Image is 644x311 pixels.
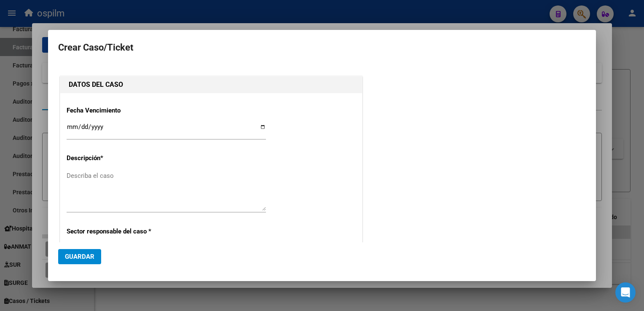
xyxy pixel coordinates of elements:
[69,80,123,88] strong: DATOS DEL CASO
[67,153,153,163] p: Descripción
[67,106,153,115] p: Fecha Vencimiento
[67,227,153,236] p: Sector responsable del caso *
[58,40,586,56] h2: Crear Caso/Ticket
[65,253,94,260] span: Guardar
[58,249,101,264] button: Guardar
[615,282,636,303] div: Open Intercom Messenger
